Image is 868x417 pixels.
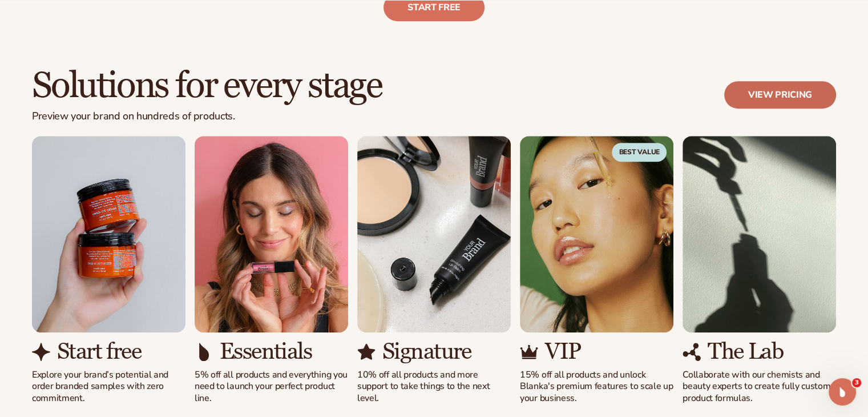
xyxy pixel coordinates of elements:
p: 15% off all products and unlock Blanka's premium features to scale up your business. [520,369,673,404]
img: Shopify Image 5 [195,343,213,361]
img: Shopify Image 2 [32,136,185,332]
img: Shopify Image 10 [683,136,836,332]
img: Shopify Image 8 [520,136,673,332]
img: Shopify Image 6 [357,136,511,332]
div: 3 / 5 [357,136,511,404]
p: 5% off all products and everything you need to launch your perfect product line. [195,369,348,404]
img: Shopify Image 3 [32,343,50,361]
h2: Solutions for every stage [32,67,382,105]
a: View pricing [724,81,836,109]
h3: Essentials [220,339,312,364]
iframe: Intercom live chat [829,378,856,406]
img: Shopify Image 4 [195,136,348,332]
span: 3 [852,378,861,387]
p: 10% off all products and more support to take things to the next level. [357,369,511,404]
p: Preview your brand on hundreds of products. [32,110,382,123]
h3: Start free [57,339,141,364]
img: Shopify Image 9 [520,343,538,361]
p: Explore your brand’s potential and order branded samples with zero commitment. [32,369,185,404]
div: 4 / 5 [520,136,673,404]
h3: VIP [545,339,580,364]
div: 5 / 5 [683,136,836,404]
span: Best Value [612,143,667,161]
div: 1 / 5 [32,136,185,404]
img: Shopify Image 7 [357,343,376,361]
div: 2 / 5 [195,136,348,404]
img: Shopify Image 11 [683,343,701,361]
h3: The Lab [708,339,783,364]
h3: Signature [382,339,471,364]
p: Collaborate with our chemists and beauty experts to create fully custom product formulas. [683,369,836,404]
